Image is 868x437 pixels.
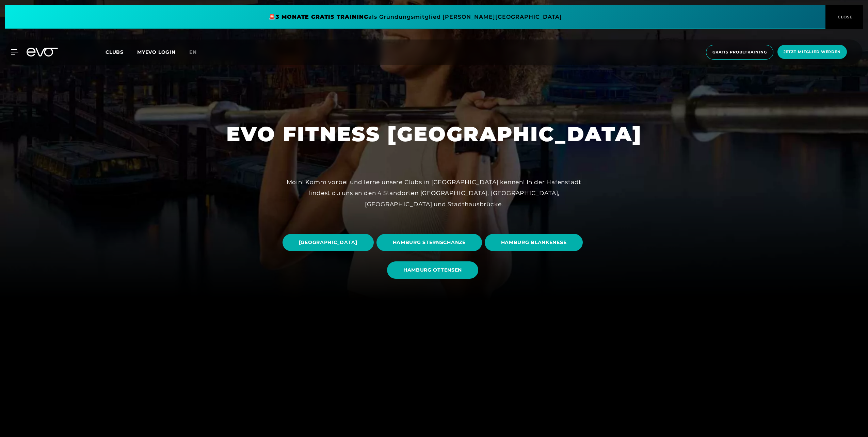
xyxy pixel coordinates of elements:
[137,49,176,55] a: MYEVO LOGIN
[704,45,775,60] a: Gratis Probetraining
[775,45,849,60] a: Jetzt Mitglied werden
[189,49,197,55] span: en
[784,49,841,55] span: Jetzt Mitglied werden
[836,14,853,20] span: CLOSE
[712,49,767,55] span: Gratis Probetraining
[106,49,137,55] a: Clubs
[226,121,642,147] h1: EVO FITNESS [GEOGRAPHIC_DATA]
[189,48,205,56] a: en
[281,177,587,210] div: Moin! Komm vorbei und lerne unsere Clubs in [GEOGRAPHIC_DATA] kennen! In der Hafenstadt findest d...
[393,239,466,246] span: HAMBURG STERNSCHANZE
[299,239,357,246] span: [GEOGRAPHIC_DATA]
[485,229,586,256] a: HAMBURG BLANKENESE
[283,229,376,256] a: [GEOGRAPHIC_DATA]
[501,239,567,246] span: HAMBURG BLANKENESE
[825,5,863,29] button: CLOSE
[106,49,124,55] span: Clubs
[387,256,481,284] a: HAMBURG OTTENSEN
[376,229,485,256] a: HAMBURG STERNSCHANZE
[403,266,462,274] span: HAMBURG OTTENSEN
